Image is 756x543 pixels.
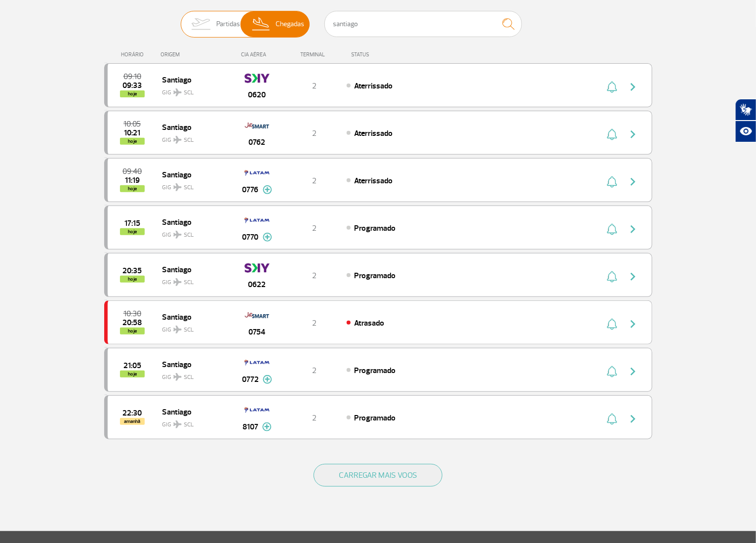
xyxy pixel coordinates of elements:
[607,176,617,188] img: sino-painel-voo.svg
[123,310,141,317] span: 2025-08-26 10:30:00
[607,128,617,140] img: sino-painel-voo.svg
[607,318,617,330] img: sino-painel-voo.svg
[627,223,639,235] img: seta-direita-painel-voo.svg
[354,176,393,186] span: Aterrissado
[607,366,617,377] img: sino-painel-voo.svg
[122,319,142,326] span: 2025-08-26 20:58:00
[312,366,317,376] span: 2
[162,405,225,418] span: Santiago
[124,129,140,136] span: 2025-08-26 10:21:12
[354,318,384,328] span: Atrasado
[173,231,182,239] img: destiny_airplane.svg
[120,90,145,97] span: hoje
[123,73,141,80] span: 2025-08-26 09:10:00
[120,138,145,145] span: hoje
[312,271,317,281] span: 2
[282,51,346,58] div: TERMINAL
[173,278,182,286] img: destiny_airplane.svg
[248,279,266,291] span: 0622
[312,318,317,328] span: 2
[312,413,317,423] span: 2
[125,177,140,184] span: 2025-08-26 11:19:07
[173,88,182,96] img: destiny_airplane.svg
[354,128,393,138] span: Aterrissado
[627,176,639,188] img: seta-direita-painel-voo.svg
[627,413,639,425] img: seta-direita-painel-voo.svg
[124,220,140,227] span: 2025-08-26 17:15:00
[346,51,427,58] div: STATUS
[120,228,145,235] span: hoje
[120,276,145,283] span: hoje
[248,89,266,101] span: 0620
[173,420,182,428] img: destiny_airplane.svg
[354,81,393,91] span: Aterrissado
[162,368,225,382] span: GIG
[607,223,617,235] img: sino-painel-voo.svg
[160,51,233,58] div: ORIGEM
[312,176,317,186] span: 2
[262,422,272,431] img: mais-info-painel-voo.svg
[184,88,194,97] span: SCL
[162,358,225,371] span: Santiago
[242,374,259,385] span: 0772
[162,130,225,145] span: GIG
[216,11,240,37] span: Partidas
[184,231,194,240] span: SCL
[162,121,225,133] span: Santiago
[276,11,304,37] span: Chegadas
[627,366,639,377] img: seta-direita-painel-voo.svg
[162,310,225,323] span: Santiago
[627,271,639,283] img: seta-direita-painel-voo.svg
[184,183,194,192] span: SCL
[122,82,142,89] span: 2025-08-26 09:33:11
[184,326,194,334] span: SCL
[354,271,396,281] span: Programado
[173,136,182,144] img: destiny_airplane.svg
[120,185,145,192] span: hoje
[122,267,142,274] span: 2025-08-26 20:35:00
[735,99,756,121] button: Abrir tradutor de língua de sinais.
[162,225,225,240] span: GIG
[627,81,639,93] img: seta-direita-painel-voo.svg
[184,373,194,382] span: SCL
[162,215,225,228] span: Santiago
[162,178,225,192] span: GIG
[162,415,225,429] span: GIG
[314,464,442,487] button: CARREGAR MAIS VOOS
[607,271,617,283] img: sino-painel-voo.svg
[263,375,272,384] img: mais-info-painel-voo.svg
[354,413,396,423] span: Programado
[173,326,182,334] img: destiny_airplane.svg
[162,273,225,287] span: GIG
[312,128,317,138] span: 2
[354,223,396,233] span: Programado
[120,418,145,425] span: amanhã
[184,136,194,145] span: SCL
[312,81,317,91] span: 2
[242,421,258,433] span: 8107
[627,318,639,330] img: seta-direita-painel-voo.svg
[120,371,145,377] span: hoje
[607,413,617,425] img: sino-painel-voo.svg
[173,183,182,191] img: destiny_airplane.svg
[242,231,259,243] span: 0770
[249,136,266,148] span: 0762
[185,11,216,37] img: slider-embarque
[162,320,225,334] span: GIG
[735,99,756,142] div: Plugin de acessibilidade da Hand Talk.
[354,366,396,376] span: Programado
[120,328,145,334] span: hoje
[162,168,225,181] span: Santiago
[233,51,282,58] div: CIA AÉREA
[173,373,182,381] img: destiny_airplane.svg
[122,410,142,417] span: 2025-08-27 22:30:00
[735,121,756,142] button: Abrir recursos assistivos.
[249,326,266,338] span: 0754
[107,51,161,58] div: HORÁRIO
[184,278,194,287] span: SCL
[324,11,522,37] input: Voo, cidade ou cia aérea
[312,223,317,233] span: 2
[162,263,225,276] span: Santiago
[607,81,617,93] img: sino-painel-voo.svg
[162,73,225,86] span: Santiago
